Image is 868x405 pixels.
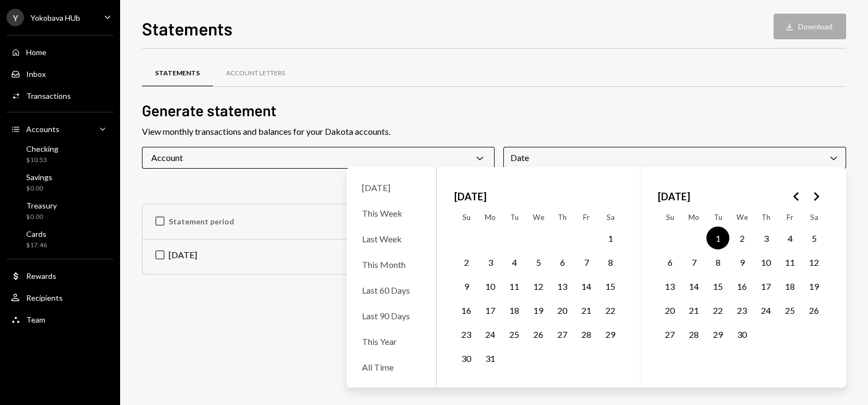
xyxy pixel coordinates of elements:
[7,141,114,167] a: Checking$10.53
[599,299,622,321] button: Saturday, March 22nd, 2025
[754,227,777,249] button: Thursday, April 3rd, 2025
[7,266,114,285] a: Rewards
[478,209,502,226] th: Monday
[26,241,47,250] div: $17.46
[7,119,114,139] a: Accounts
[802,251,825,273] button: Saturday, April 12th, 2025
[527,251,550,273] button: Wednesday, March 5th, 2025
[551,275,574,297] button: Thursday, March 13th, 2025
[455,275,478,297] button: Sunday, March 9th, 2025
[355,355,427,379] div: All Time
[806,187,826,206] button: Go to the Next Month
[26,271,56,281] div: Rewards
[355,201,427,225] div: This Week
[142,17,233,39] h1: Statements
[658,323,681,346] button: Sunday, April 27th, 2025
[142,100,846,121] h2: Generate statement
[479,323,502,346] button: Monday, March 24th, 2025
[706,227,729,249] button: Tuesday, April 1st, 2025, selected
[754,299,777,321] button: Thursday, April 24th, 2025
[503,275,526,297] button: Tuesday, March 11th, 2025
[682,299,705,321] button: Monday, April 21st, 2025
[526,209,550,226] th: Wednesday
[355,278,427,302] div: Last 60 Days
[778,251,801,273] button: Friday, April 11th, 2025
[658,184,690,209] span: [DATE]
[802,209,826,226] th: Saturday
[802,275,825,297] button: Saturday, April 19th, 2025
[682,251,705,273] button: Monday, April 7th, 2025
[599,251,622,273] button: Saturday, March 8th, 2025
[7,42,114,62] a: Home
[479,347,502,370] button: Monday, March 31st, 2025
[527,323,550,346] button: Wednesday, March 26th, 2025
[599,323,622,346] button: Saturday, March 29th, 2025
[7,226,114,252] a: Cards$17.46
[575,323,598,346] button: Friday, March 28th, 2025
[802,299,825,321] button: Saturday, April 26th, 2025
[730,275,753,297] button: Wednesday, April 16th, 2025
[550,209,574,226] th: Thursday
[575,275,598,297] button: Friday, March 14th, 2025
[503,299,526,321] button: Tuesday, March 18th, 2025
[142,147,495,169] div: Account
[454,184,486,209] span: [DATE]
[658,299,681,321] button: Sunday, April 20th, 2025
[479,275,502,297] button: Monday, March 10th, 2025
[26,212,57,222] div: $0.00
[730,227,753,249] button: Wednesday, April 2nd, 2025
[658,251,681,273] button: Sunday, April 6th, 2025
[778,299,801,321] button: Friday, April 25th, 2025
[26,315,45,324] div: Team
[598,209,622,226] th: Saturday
[7,309,114,329] a: Team
[455,347,478,370] button: Sunday, March 30th, 2025
[551,251,574,273] button: Thursday, March 6th, 2025
[454,209,478,226] th: Sunday
[355,176,427,199] div: [DATE]
[355,330,427,353] div: This Year
[226,69,285,78] div: Account Letters
[31,13,80,22] div: Yokobava HUb
[503,147,846,169] div: Date
[551,299,574,321] button: Thursday, March 20th, 2025
[730,299,753,321] button: Wednesday, April 23rd, 2025
[778,227,801,249] button: Friday, April 4th, 2025
[26,47,46,57] div: Home
[7,169,114,195] a: Savings$0.00
[502,209,526,226] th: Tuesday
[26,156,58,165] div: $10.53
[355,304,427,327] div: Last 90 Days
[658,209,826,370] table: April 2025
[730,209,754,226] th: Wednesday
[26,201,57,210] div: Treasury
[706,299,729,321] button: Tuesday, April 22nd, 2025
[682,209,706,226] th: Monday
[455,323,478,346] button: Sunday, March 23rd, 2025
[355,227,427,251] div: Last Week
[599,227,622,249] button: Saturday, March 1st, 2025
[26,144,58,153] div: Checking
[754,275,777,297] button: Thursday, April 17th, 2025
[26,229,47,239] div: Cards
[26,91,71,100] div: Transactions
[706,209,730,226] th: Tuesday
[706,251,729,273] button: Tuesday, April 8th, 2025
[730,251,753,273] button: Wednesday, April 9th, 2025
[706,275,729,297] button: Tuesday, April 15th, 2025
[455,299,478,321] button: Sunday, March 16th, 2025
[26,69,46,79] div: Inbox
[658,209,682,226] th: Sunday
[213,59,298,87] a: Account Letters
[479,251,502,273] button: Monday, March 3rd, 2025
[26,184,52,193] div: $0.00
[787,187,806,206] button: Go to the Previous Month
[527,299,550,321] button: Wednesday, March 19th, 2025
[479,299,502,321] button: Monday, March 17th, 2025
[658,275,681,297] button: Sunday, April 13th, 2025
[682,323,705,346] button: Monday, April 28th, 2025
[454,209,622,370] table: March 2025
[7,9,24,26] div: Y
[7,198,114,224] a: Treasury$0.00
[574,209,598,226] th: Friday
